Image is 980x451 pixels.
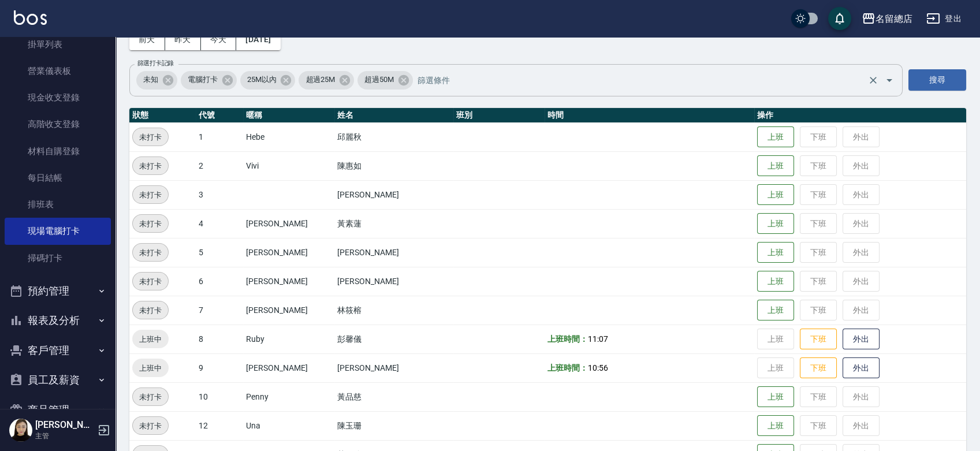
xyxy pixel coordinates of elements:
[181,71,237,90] div: 電腦打卡
[334,122,453,151] td: 邱麗秋
[5,111,111,137] a: 高階收支登錄
[757,126,794,148] button: 上班
[5,138,111,165] a: 材料自購登錄
[243,411,334,440] td: Una
[165,29,201,50] button: 昨天
[5,276,111,306] button: 預約管理
[5,165,111,191] a: 每日結帳
[196,209,243,238] td: 4
[334,209,453,238] td: 黃素蓮
[133,304,168,316] span: 未打卡
[196,353,243,382] td: 9
[843,329,880,350] button: 外出
[588,334,608,344] span: 11:07
[243,353,334,382] td: [PERSON_NAME]
[334,151,453,180] td: 陳惠如
[133,247,168,259] span: 未打卡
[757,155,794,177] button: 上班
[334,296,453,325] td: 林筱榕
[357,71,413,90] div: 超過50M
[196,296,243,325] td: 7
[334,108,453,123] th: 姓名
[181,74,225,85] span: 電腦打卡
[547,363,588,372] b: 上班時間：
[14,10,47,25] img: Logo
[5,365,111,395] button: 員工及薪資
[5,305,111,336] button: 報表及分析
[133,275,168,288] span: 未打卡
[5,84,111,111] a: 現金收支登錄
[240,71,296,90] div: 25M以內
[5,245,111,271] a: 掃碼打卡
[133,391,168,403] span: 未打卡
[196,151,243,180] td: 2
[132,333,169,345] span: 上班中
[545,108,754,123] th: 時間
[240,74,284,85] span: 25M以內
[243,209,334,238] td: [PERSON_NAME]
[334,382,453,411] td: 黃品慈
[201,29,237,50] button: 今天
[843,357,880,379] button: 外出
[757,300,794,321] button: 上班
[196,180,243,209] td: 3
[196,267,243,296] td: 6
[757,386,794,408] button: 上班
[243,238,334,267] td: [PERSON_NAME]
[35,419,94,431] h5: [PERSON_NAME]
[453,108,545,123] th: 班別
[243,325,334,353] td: Ruby
[133,160,168,172] span: 未打卡
[133,131,168,143] span: 未打卡
[757,415,794,437] button: 上班
[754,108,966,123] th: 操作
[800,329,837,350] button: 下班
[243,267,334,296] td: [PERSON_NAME]
[334,238,453,267] td: [PERSON_NAME]
[875,12,912,26] div: 名留總店
[243,122,334,151] td: Hebe
[299,71,354,90] div: 超過25M
[132,362,169,374] span: 上班中
[857,7,917,31] button: 名留總店
[334,411,453,440] td: 陳玉珊
[757,242,794,263] button: 上班
[5,31,111,58] a: 掛單列表
[243,151,334,180] td: Vivi
[129,29,165,50] button: 前天
[5,191,111,218] a: 排班表
[243,108,334,123] th: 暱稱
[133,218,168,230] span: 未打卡
[334,325,453,353] td: 彭馨儀
[908,69,966,91] button: 搜尋
[196,122,243,151] td: 1
[243,296,334,325] td: [PERSON_NAME]
[133,420,168,432] span: 未打卡
[828,7,851,30] button: save
[196,382,243,411] td: 10
[547,334,588,344] b: 上班時間：
[588,363,608,372] span: 10:56
[243,382,334,411] td: Penny
[136,74,165,85] span: 未知
[880,71,899,90] button: Open
[757,271,794,292] button: 上班
[5,395,111,425] button: 商品管理
[757,184,794,206] button: 上班
[5,218,111,244] a: 現場電腦打卡
[196,238,243,267] td: 5
[5,58,111,84] a: 營業儀表板
[136,71,177,90] div: 未知
[415,70,865,90] input: 篩選條件
[133,189,168,201] span: 未打卡
[334,267,453,296] td: [PERSON_NAME]
[800,357,837,379] button: 下班
[357,74,401,85] span: 超過50M
[757,213,794,234] button: 上班
[35,431,94,441] p: 主管
[299,74,342,85] span: 超過25M
[196,411,243,440] td: 12
[334,180,453,209] td: [PERSON_NAME]
[236,29,280,50] button: [DATE]
[922,8,966,29] button: 登出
